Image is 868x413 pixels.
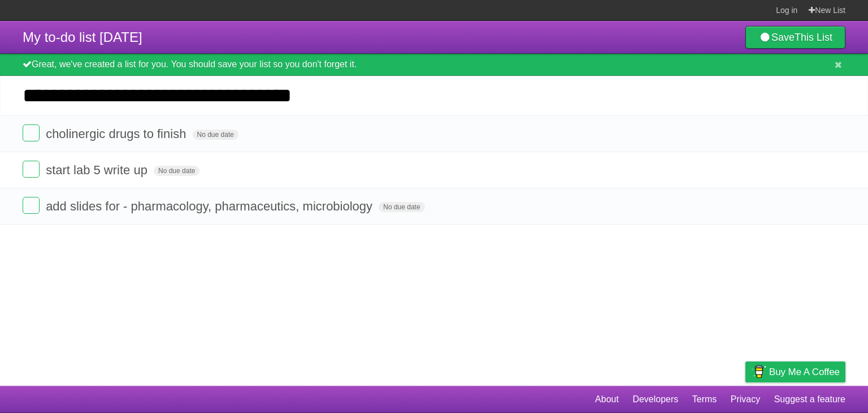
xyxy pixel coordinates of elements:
[154,166,199,176] span: No due date
[193,130,238,140] span: No due date
[46,163,150,177] span: start lab 5 write up
[46,127,189,141] span: cholinergic drugs to finish
[769,362,840,382] span: Buy me a coffee
[23,29,142,45] span: My to-do list [DATE]
[745,362,845,382] a: Buy me a coffee
[774,389,845,410] a: Suggest a feature
[379,202,424,212] span: No due date
[23,161,40,178] label: Done
[632,389,678,410] a: Developers
[692,389,717,410] a: Terms
[595,389,619,410] a: About
[46,199,375,213] span: add slides for - pharmacology, pharmaceutics, microbiology
[731,389,760,410] a: Privacy
[795,32,832,43] b: This List
[745,26,845,49] a: SaveThis List
[751,362,766,381] img: Buy me a coffee
[23,124,40,141] label: Done
[23,197,40,214] label: Done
